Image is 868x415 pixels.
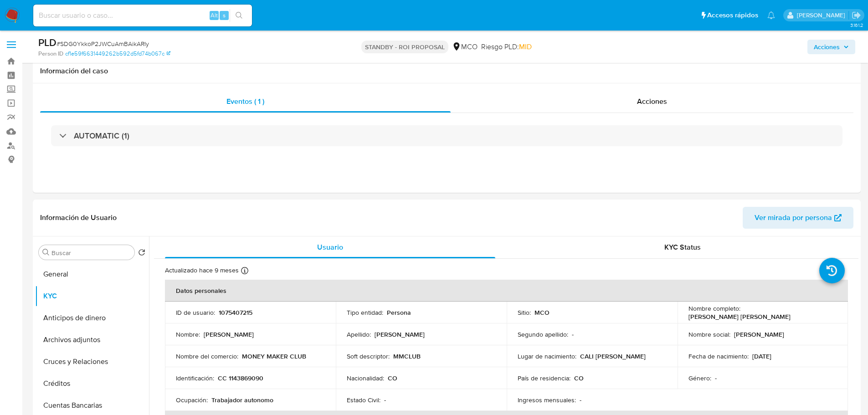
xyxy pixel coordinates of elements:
[35,351,149,373] button: Cruces y Relaciones
[33,10,252,21] input: Buscar usuario o caso...
[242,352,306,360] p: MONEY MAKER CLUB
[715,374,717,382] p: -
[388,374,397,382] p: CO
[734,330,784,338] p: [PERSON_NAME]
[518,308,531,317] p: Sitio :
[226,96,264,107] span: Eventos ( 1 )
[375,330,425,338] p: [PERSON_NAME]
[518,374,570,382] p: País de residencia :
[176,396,208,404] p: Ocupación :
[347,352,390,360] p: Soft descriptor :
[317,242,343,252] span: Usuario
[752,352,771,360] p: [DATE]
[452,42,478,52] div: MCO
[755,207,832,229] span: Ver mirada por persona
[572,330,574,338] p: -
[165,280,848,302] th: Datos personales
[56,39,149,48] span: # SDG0YkkoP2JWCuAmBAikARIy
[219,308,252,317] p: 1075407215
[664,242,701,252] span: KYC Status
[852,10,861,20] a: Salir
[387,308,411,317] p: Persona
[688,304,740,313] p: Nombre completo :
[767,11,775,19] a: Notificaciones
[347,330,371,338] p: Apellido :
[38,35,56,50] b: PLD
[218,374,263,382] p: CC 1143869090
[65,50,170,58] a: cf1e59f6631449262b592d5fd74b067c
[361,41,448,53] p: STANDBY - ROI PROPOSAL
[797,11,848,20] p: felipe.cayon@mercadolibre.com
[519,41,532,52] span: MID
[688,374,711,382] p: Género :
[42,249,50,256] button: Buscar
[176,308,215,317] p: ID de usuario :
[347,396,380,404] p: Estado Civil :
[347,374,384,382] p: Nacionalidad :
[518,330,568,338] p: Segundo apellido :
[743,207,853,229] button: Ver mirada por persona
[35,307,149,329] button: Anticipos de dinero
[40,67,853,76] h1: Información del caso
[814,40,840,54] span: Acciones
[51,125,842,146] div: AUTOMATIC (1)
[35,329,149,351] button: Archivos adjuntos
[688,330,730,338] p: Nombre social :
[51,249,131,257] input: Buscar
[688,313,791,321] p: [PERSON_NAME] [PERSON_NAME]
[347,308,383,317] p: Tipo entidad :
[176,352,238,360] p: Nombre del comercio :
[211,396,273,404] p: Trabajador autonomo
[165,266,239,275] p: Actualizado hace 9 meses
[176,374,214,382] p: Identificación :
[534,308,550,317] p: MCO
[580,352,646,360] p: CALI [PERSON_NAME]
[230,9,248,22] button: search-icon
[138,249,145,259] button: Volver al orden por defecto
[211,11,218,20] span: Alt
[574,374,584,382] p: CO
[688,352,749,360] p: Fecha de nacimiento :
[384,396,386,404] p: -
[481,42,532,52] span: Riesgo PLD:
[518,396,576,404] p: Ingresos mensuales :
[35,285,149,307] button: KYC
[176,330,200,338] p: Nombre :
[580,396,581,404] p: -
[74,131,129,141] h3: AUTOMATIC (1)
[518,352,576,360] p: Lugar de nacimiento :
[204,330,254,338] p: [PERSON_NAME]
[38,50,63,58] b: Person ID
[223,11,226,20] span: s
[35,263,149,285] button: General
[35,373,149,395] button: Créditos
[707,10,758,20] span: Accesos rápidos
[40,213,117,222] h1: Información de Usuario
[393,352,421,360] p: MMCLUB
[807,40,855,54] button: Acciones
[637,96,667,107] span: Acciones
